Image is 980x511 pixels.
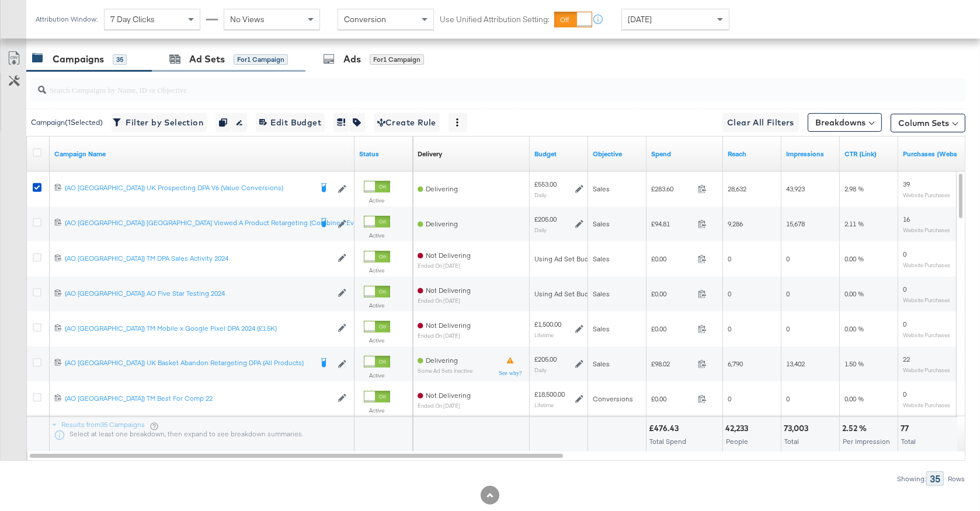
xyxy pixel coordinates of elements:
span: 0 [728,394,731,403]
div: £553.00 [534,180,557,189]
span: Per Impression [843,437,890,446]
div: 73,003 [784,423,812,434]
sub: Lifetime [534,401,554,408]
span: Conversions [593,394,633,403]
div: £1,500.00 [534,320,561,329]
span: [DATE] [628,14,652,24]
sub: Website Purchases [903,226,950,233]
span: 28,632 [728,184,746,193]
span: 13,402 [786,359,805,368]
span: Sales [593,254,610,263]
span: £0.00 [651,324,693,333]
label: Active [364,337,390,344]
div: Campaign ( 1 Selected) [31,117,103,128]
span: Not Delivering [426,251,471,260]
div: 42,233 [725,423,752,434]
label: Active [364,197,390,204]
span: Delivering [426,219,458,228]
div: 77 [901,423,912,434]
div: (AO [GEOGRAPHIC_DATA]) TM Best For Comp 22 [65,394,332,403]
button: Create Rule [374,113,440,132]
span: 0 [903,285,906,293]
sub: Website Purchases [903,261,950,268]
span: 2.98 % [845,184,864,193]
span: Total [901,437,916,446]
sub: Website Purchases [903,401,950,408]
span: 0 [728,289,731,298]
div: (AO [GEOGRAPHIC_DATA]) [GEOGRAPHIC_DATA] Viewed A Product Retargeting (Combined Events) [65,218,311,228]
div: £476.43 [649,423,682,434]
a: (AO [GEOGRAPHIC_DATA]) [GEOGRAPHIC_DATA] Viewed A Product Retargeting (Combined Events) [65,218,311,230]
span: 9,286 [728,219,743,228]
a: (AO [GEOGRAPHIC_DATA]) TM DPA Sales Activity 2024 [65,254,332,264]
span: £0.00 [651,394,693,403]
div: £205.00 [534,355,557,364]
button: Breakdowns [808,113,882,132]
span: Sales [593,359,610,368]
label: Active [364,407,390,414]
div: Ad Sets [189,52,225,66]
span: £0.00 [651,254,693,263]
span: 0 [786,254,790,263]
span: 15,678 [786,219,805,228]
span: Clear All Filters [727,116,794,130]
sub: Some Ad Sets Inactive [418,367,472,374]
sub: ended on [DATE] [418,262,471,269]
div: £18,500.00 [534,390,565,399]
sub: Website Purchases [903,366,950,373]
div: 35 [926,471,944,486]
sub: Website Purchases [903,296,950,303]
sub: Daily [534,366,547,373]
div: 35 [113,54,127,65]
button: Filter by Selection [112,113,207,132]
span: Sales [593,219,610,228]
a: Shows the current state of your Ad Campaign. [359,149,408,159]
button: Column Sets [891,114,965,132]
label: Active [364,267,390,274]
div: (AO [GEOGRAPHIC_DATA]) UK Prospecting DPA V6 (Value Conversions) [65,183,311,192]
sub: ended on [DATE] [418,332,471,339]
span: Delivering [426,184,458,193]
label: Active [364,372,390,379]
span: Not Delivering [426,321,471,330]
a: (AO [GEOGRAPHIC_DATA]) AO Five Star Testing 2024 [65,289,332,299]
span: £0.00 [651,289,693,298]
span: 0 [786,324,790,333]
div: Using Ad Set Budget [534,254,599,264]
span: 1.50 % [845,359,864,368]
a: Your campaign name. [54,149,350,159]
sub: Lifetime [534,331,554,338]
a: The number of clicks received on a link in your ad divided by the number of impressions. [845,149,894,159]
span: People [726,437,748,446]
div: for 1 Campaign [234,54,288,65]
sub: ended on [DATE] [418,297,471,304]
input: Search Campaigns by Name, ID or Objective [46,73,881,96]
a: The total amount spent to date. [651,149,718,159]
label: Use Unified Attribution Setting: [440,14,550,25]
a: (AO [GEOGRAPHIC_DATA]) UK Basket Abandon Retargeting DPA (All Products) [65,358,311,370]
span: 0.00 % [845,254,864,263]
div: Using Ad Set Budget [534,289,599,299]
div: Attribution Window: [35,15,98,23]
span: 6,790 [728,359,743,368]
span: Sales [593,184,610,193]
span: Conversion [344,14,386,24]
a: (AO [GEOGRAPHIC_DATA]) UK Prospecting DPA V6 (Value Conversions) [65,183,311,195]
span: Not Delivering [426,286,471,295]
span: 0.00 % [845,289,864,298]
span: Edit Budget [259,116,321,130]
sub: ended on [DATE] [418,402,471,409]
div: Showing: [896,475,926,483]
span: 0 [903,320,906,328]
a: The number of people your ad was served to. [728,149,777,159]
a: The number of times your ad was served. On mobile apps an ad is counted as served the first time ... [786,149,835,159]
span: 39 [903,180,910,188]
div: Delivery [418,149,442,159]
span: Delivering [426,356,458,365]
span: Not Delivering [426,391,471,400]
span: 0 [786,394,790,403]
span: 7 Day Clicks [110,14,155,24]
span: Sales [593,324,610,333]
span: £98.02 [651,359,693,368]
